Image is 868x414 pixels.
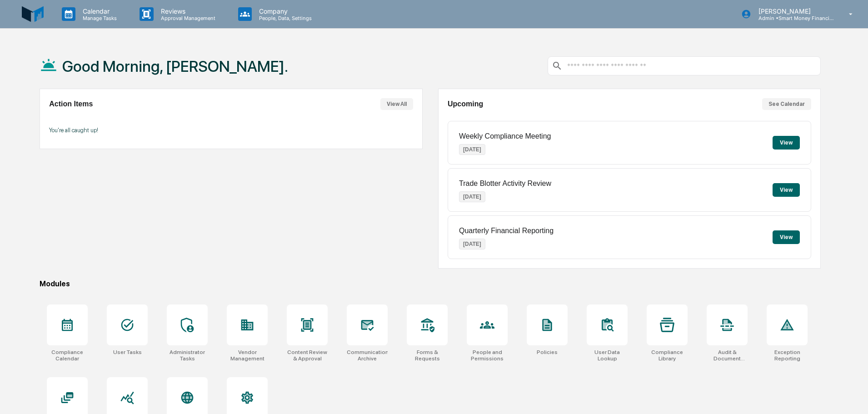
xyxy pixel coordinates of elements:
[40,279,821,288] div: Modules
[587,349,628,362] div: User Data Lookup
[773,136,800,150] button: View
[49,100,93,108] h2: Action Items
[459,132,551,140] p: Weekly Compliance Meeting
[75,7,121,15] p: Calendar
[773,230,800,244] button: View
[49,127,413,134] p: You're all caught up!
[227,349,268,362] div: Vendor Management
[47,349,88,362] div: Compliance Calendar
[773,183,800,197] button: View
[762,98,811,110] button: See Calendar
[380,98,413,110] button: View All
[167,349,208,362] div: Administrator Tasks
[154,7,220,15] p: Reviews
[467,349,508,362] div: People and Permissions
[459,180,551,188] p: Trade Blotter Activity Review
[252,7,316,15] p: Company
[459,144,485,155] p: [DATE]
[347,349,388,362] div: Communications Archive
[407,349,448,362] div: Forms & Requests
[252,15,316,21] p: People, Data, Settings
[459,191,485,202] p: [DATE]
[459,227,554,235] p: Quarterly Financial Reporting
[154,15,220,21] p: Approval Management
[459,239,485,249] p: [DATE]
[448,100,483,108] h2: Upcoming
[287,349,328,362] div: Content Review & Approval
[22,3,44,25] img: logo
[113,349,142,355] div: User Tasks
[537,349,558,355] div: Policies
[647,349,688,362] div: Compliance Library
[75,15,121,21] p: Manage Tasks
[751,15,836,21] p: Admin • Smart Money Financial Advisors
[751,7,836,15] p: [PERSON_NAME]
[767,349,808,362] div: Exception Reporting
[62,57,288,75] h1: Good Morning, [PERSON_NAME].
[707,349,748,362] div: Audit & Document Logs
